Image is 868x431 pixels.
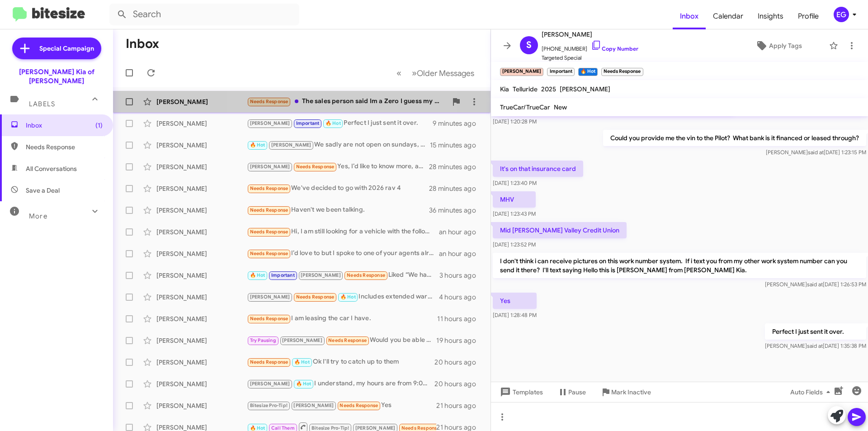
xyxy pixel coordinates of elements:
[156,206,247,215] div: [PERSON_NAME]
[109,4,299,25] input: Search
[296,164,335,170] span: Needs Response
[807,342,823,349] span: said at
[826,7,858,22] button: EG
[250,207,288,213] span: Needs Response
[493,118,537,125] span: [DATE] 1:20:28 PM
[250,294,290,300] span: [PERSON_NAME]
[439,271,483,280] div: 3 hours ago
[391,64,407,82] button: Previous
[603,130,866,146] p: Could you provide me the vin to the Pilot? What bank is it financed or leased through?
[673,3,706,29] a: Inbox
[156,271,247,280] div: [PERSON_NAME]
[250,337,276,343] span: Try Pausing
[347,272,385,278] span: Needs Response
[406,64,480,82] button: Next
[247,183,429,194] div: We've decided to go with 2026 rav 4
[493,222,627,238] p: Mid [PERSON_NAME] Valley Credit Union
[834,7,849,22] div: EG
[156,401,247,410] div: [PERSON_NAME]
[247,118,433,128] div: Perfect I just sent it over.
[247,335,436,346] div: Would you be able to do $84k on it? If so I would be willing to move forward and can bring it dow...
[250,425,265,431] span: 🔥 Hot
[26,142,103,152] span: Needs Response
[296,381,311,387] span: 🔥 Hot
[750,3,791,29] span: Insights
[783,384,841,400] button: Auto Fields
[247,205,429,215] div: Haven't we been talking.
[547,68,574,76] small: Important
[26,164,77,173] span: All Conversations
[296,294,335,300] span: Needs Response
[436,401,483,410] div: 21 hours ago
[706,3,750,29] a: Calendar
[412,67,417,79] span: »
[500,85,509,93] span: Kia
[493,241,536,248] span: [DATE] 1:23:52 PM
[247,292,439,302] div: Includes extended warranty
[429,206,483,215] div: 36 minutes ago
[12,38,101,59] a: Special Campaign
[439,249,483,258] div: an hour ago
[271,272,295,278] span: Important
[765,342,866,349] span: [PERSON_NAME] [DATE] 1:35:38 PM
[493,312,537,318] span: [DATE] 1:28:48 PM
[500,68,543,76] small: [PERSON_NAME]
[156,184,247,193] div: [PERSON_NAME]
[294,359,310,365] span: 🔥 Hot
[296,120,320,126] span: Important
[156,227,247,237] div: [PERSON_NAME]
[156,249,247,258] div: [PERSON_NAME]
[250,272,265,278] span: 🔥 Hot
[250,120,290,126] span: [PERSON_NAME]
[542,29,638,40] span: [PERSON_NAME]
[26,186,60,195] span: Save a Deal
[526,38,532,52] span: S
[401,425,440,431] span: Needs Response
[493,191,536,208] p: MHV
[156,314,247,323] div: [PERSON_NAME]
[493,161,583,177] p: It's on that insurance card
[396,67,401,79] span: «
[491,384,550,400] button: Templates
[247,140,430,150] div: We sadly are not open on sundays, is there another day that works for you?
[560,85,610,93] span: [PERSON_NAME]
[430,141,483,150] div: 15 minutes ago
[601,68,643,76] small: Needs Response
[500,103,550,111] span: TrueCar/TrueCar
[433,119,483,128] div: 9 minutes ago
[542,40,638,53] span: [PHONE_NUMBER]
[578,68,598,76] small: 🔥 Hot
[311,425,349,431] span: Bitesize Pro-Tip!
[247,357,434,367] div: Ok I'll try to catch up to them
[436,336,483,345] div: 19 hours ago
[282,337,322,343] span: [PERSON_NAME]
[126,37,159,51] h1: Inbox
[493,253,866,278] p: I don't think i can receive pictures on this work number system. If i text you from my other work...
[247,227,439,237] div: Hi, I am still looking for a vehicle with the following config: Kia [DATE] SX-Prestige Hybrid Ext...
[156,97,247,106] div: [PERSON_NAME]
[732,38,825,54] button: Apply Tags
[437,314,483,323] div: 11 hours ago
[247,379,434,389] div: I understand, my hours are from 9:00 am to 4:00 pm.
[250,251,288,256] span: Needs Response
[29,100,55,108] span: Labels
[250,185,288,191] span: Needs Response
[250,142,265,148] span: 🔥 Hot
[156,141,247,150] div: [PERSON_NAME]
[247,313,437,324] div: I am leasing the car I have.
[568,384,586,400] span: Pause
[808,149,824,156] span: said at
[340,403,378,408] span: Needs Response
[156,119,247,128] div: [PERSON_NAME]
[247,161,429,172] div: Yes, I’d like to know more, and do you guys work with passport unlimited?
[493,180,537,186] span: [DATE] 1:23:40 PM
[769,38,802,54] span: Apply Tags
[439,227,483,237] div: an hour ago
[513,85,538,93] span: Telluride
[156,336,247,345] div: [PERSON_NAME]
[247,400,436,411] div: Yes
[791,3,826,29] a: Profile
